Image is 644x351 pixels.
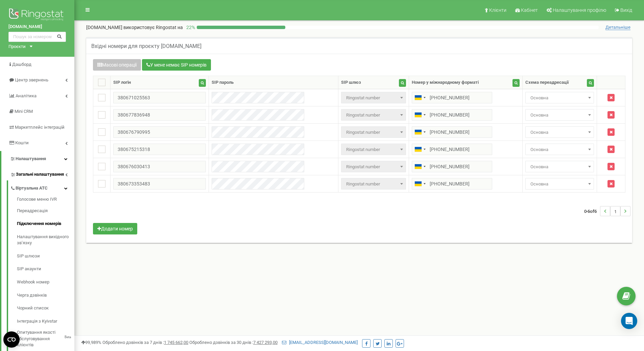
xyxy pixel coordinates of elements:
input: Пошук за номером [8,32,66,42]
a: Переадресація [17,204,74,218]
div: Telephone country code [412,144,428,155]
span: Ringostat number [341,109,406,121]
span: Ringostat number [341,178,406,190]
input: 050 123 4567 [412,126,492,138]
span: 99,989% [81,340,101,345]
span: Кабінет [521,7,538,13]
span: Основна [525,161,594,172]
span: Основна [528,162,592,172]
div: Telephone country code [412,161,428,172]
a: Опитування якості обслуговування клієнтівBeta [17,328,74,348]
span: 0-6 6 [584,206,600,216]
span: Основна [528,179,592,189]
span: Ringostat number [341,92,406,103]
div: SIP логін [113,79,131,86]
span: Основна [528,110,592,120]
span: Основна [528,145,592,154]
a: [EMAIL_ADDRESS][DOMAIN_NAME] [282,340,358,345]
span: Аналiтика [16,93,37,98]
input: 050 123 4567 [412,178,492,190]
span: Вихід [620,7,632,13]
div: Номер у міжнародному форматі [412,79,479,86]
span: використовує Ringostat на [123,25,183,30]
th: SIP пароль [209,76,338,89]
span: Ringostat number [343,145,404,154]
a: Чорний список [17,302,74,315]
div: Telephone country code [412,178,428,189]
span: Клієнти [489,7,506,13]
a: [DOMAIN_NAME] [8,24,66,30]
button: Масові операції [93,59,141,71]
span: Ringostat number [341,126,406,138]
h5: Вхідні номери для проєкту [DOMAIN_NAME] [91,43,201,49]
img: Ringostat logo [8,7,66,24]
span: Оброблено дзвінків за 7 днів : [102,340,188,345]
a: SIP шлюзи [17,250,74,263]
span: Основна [525,178,594,190]
input: 050 123 4567 [412,92,492,103]
input: 050 123 4567 [412,161,492,172]
li: 1 [610,206,620,216]
button: У мене немає SIP номерів [142,59,211,71]
span: Центр звернень [15,77,48,82]
u: 1 745 662,00 [164,340,188,345]
div: Схема переадресації [525,79,569,86]
button: Додати номер [93,223,137,234]
span: Основна [525,109,594,121]
a: Налаштування вихідного зв’язку [17,230,74,250]
span: Основна [525,144,594,155]
a: Загальні налаштування [10,167,74,180]
span: Основна [525,126,594,138]
span: Віртуальна АТС [16,185,48,192]
span: Основна [528,128,592,137]
button: Open CMP widget [3,331,20,348]
div: Проєкти [8,44,26,50]
span: of [590,208,594,214]
div: Telephone country code [412,109,428,120]
span: Дашборд [12,62,31,67]
span: Ringostat number [341,144,406,155]
p: 22 % [183,24,197,31]
a: SIP акаунти [17,262,74,276]
span: Детальніше [605,25,630,30]
input: 050 123 4567 [412,144,492,155]
span: Оброблено дзвінків за 30 днів : [189,340,278,345]
u: 7 427 293,00 [253,340,278,345]
a: Налаштування [1,151,74,167]
div: Telephone country code [412,92,428,103]
span: Кошти [15,140,29,145]
span: Налаштування [16,156,46,161]
a: Віртуальна АТС [10,180,74,194]
nav: ... [584,199,630,223]
span: Налаштування профілю [553,7,606,13]
a: Webhook номер [17,276,74,289]
span: Ringostat number [343,162,404,172]
a: Підключення номерів [17,217,74,230]
span: Ringostat number [343,93,404,103]
span: Ringostat number [343,179,404,189]
input: 050 123 4567 [412,109,492,121]
span: Ringostat number [341,161,406,172]
p: [DOMAIN_NAME] [86,24,183,31]
a: Голосове меню IVR [17,196,74,204]
span: Загальні налаштування [16,171,64,178]
div: Telephone country code [412,127,428,137]
span: Mini CRM [15,109,33,114]
span: Ringostat number [343,128,404,137]
a: Інтеграція з Kyivstar [17,315,74,328]
div: Open Intercom Messenger [621,313,637,329]
span: Маркетплейс інтеграцій [15,125,65,130]
span: Основна [528,93,592,103]
span: Основна [525,92,594,103]
div: SIP шлюз [341,79,361,86]
a: Черга дзвінків [17,289,74,302]
span: Ringostat number [343,110,404,120]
